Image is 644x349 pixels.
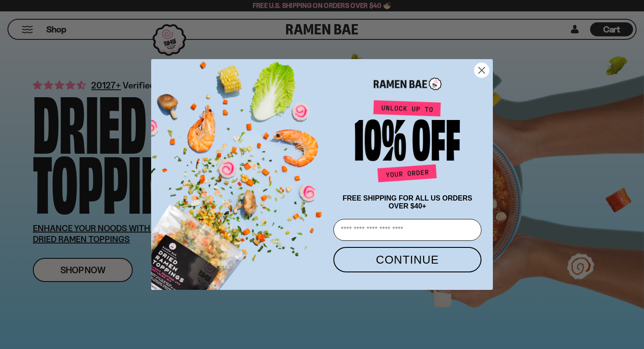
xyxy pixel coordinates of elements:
[353,100,462,186] img: Unlock up to 10% off
[343,194,472,210] span: FREE SHIPPING FOR ALL US ORDERS OVER $40+
[151,52,330,290] img: ce7035ce-2e49-461c-ae4b-8ade7372f32c.png
[333,247,481,272] button: CONTINUE
[474,63,489,78] button: Close dialog
[374,77,442,91] img: Ramen Bae Logo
